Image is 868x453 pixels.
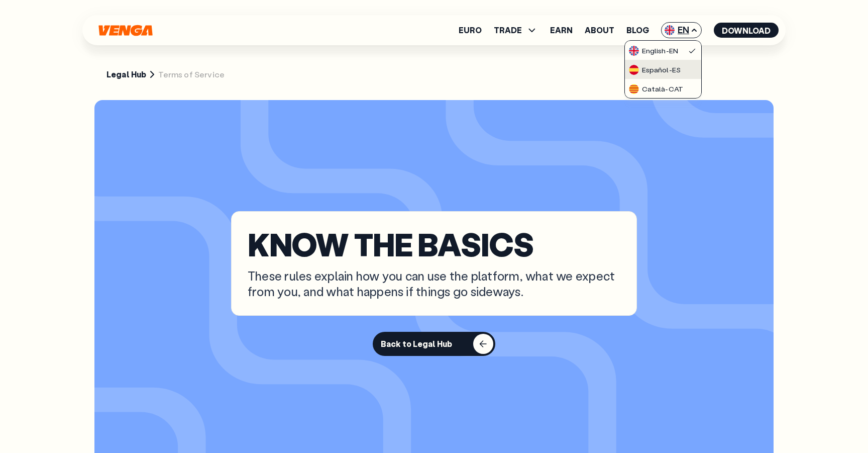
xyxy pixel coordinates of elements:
[248,228,620,260] p: KNOW THE BASICS
[494,26,522,34] span: TRADE
[629,65,681,75] div: Español - ES
[373,332,495,356] button: Back to Legal Hub
[106,69,146,80] a: Legal Hub
[661,22,702,38] span: EN
[585,26,614,34] a: About
[629,46,639,56] img: flag-uk
[629,84,683,94] div: Català - CAT
[629,84,639,94] img: flag-cat
[459,26,482,34] a: Euro
[625,41,701,60] a: flag-ukEnglish-EN
[629,46,678,56] div: English - EN
[381,339,452,349] div: Back to Legal Hub
[248,268,620,299] p: These rules explain how you can use the platform, what we expect from you, and what happens if th...
[550,26,573,34] a: Earn
[625,79,701,98] a: flag-catCatalà-CAT
[625,60,701,79] a: flag-esEspañol-ES
[665,25,675,35] img: flag-uk
[629,65,639,75] img: flag-es
[714,23,779,38] button: Download
[97,25,154,36] svg: Home
[494,24,538,36] span: TRADE
[626,26,649,34] a: Blog
[158,69,225,80] span: Terms of Service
